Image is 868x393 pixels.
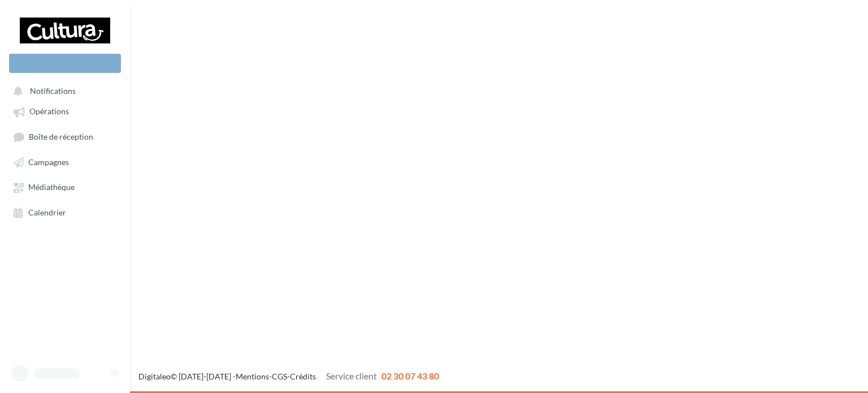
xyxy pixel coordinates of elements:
a: Crédits [290,372,316,381]
a: Campagnes [7,152,123,172]
a: Boîte de réception [7,126,123,147]
div: Nouvelle campagne [9,54,121,73]
span: Opérations [29,107,69,116]
span: Campagnes [28,157,69,167]
a: Médiathèque [7,176,123,197]
span: Service client [326,370,377,381]
span: © [DATE]-[DATE] - - - [138,372,439,381]
a: Mentions [236,372,269,381]
a: Opérations [7,101,123,121]
a: CGS [272,372,287,381]
a: Digitaleo [138,372,171,381]
span: 02 30 07 43 80 [381,370,439,381]
span: Médiathèque [28,183,75,192]
span: Boîte de réception [29,132,93,141]
span: Calendrier [28,208,66,217]
span: Notifications [30,86,76,96]
a: Calendrier [7,202,123,222]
